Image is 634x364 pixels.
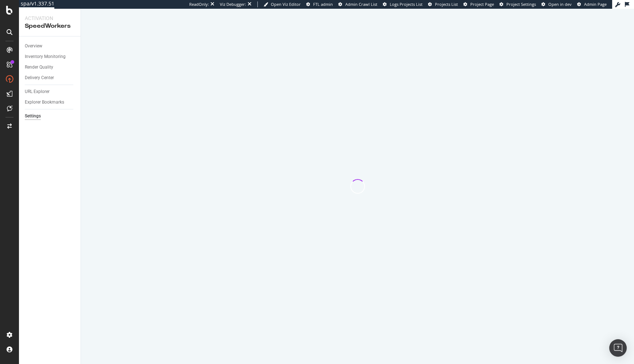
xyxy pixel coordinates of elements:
a: Inventory Monitoring [25,53,75,61]
a: Project Page [463,1,494,7]
span: Logs Projects List [390,1,423,7]
div: SpeedWorkers [25,22,75,30]
a: Settings [25,112,75,120]
a: Open in dev [541,1,572,7]
a: Overview [25,42,75,50]
div: Explorer Bookmarks [25,98,64,106]
div: Overview [25,42,42,50]
a: Logs Projects List [383,1,423,7]
span: Open in dev [548,1,572,7]
div: Activation [25,15,75,22]
a: Delivery Center [25,74,75,82]
span: Project Page [470,1,494,7]
div: Open Intercom Messenger [609,339,627,357]
span: Admin Page [584,1,607,7]
a: Projects List [428,1,458,7]
div: Inventory Monitoring [25,53,66,61]
a: FTL admin [306,1,333,7]
div: Viz Debugger: [220,1,246,7]
div: Render Quality [25,63,53,71]
span: Open Viz Editor [271,1,301,7]
div: URL Explorer [25,88,50,96]
span: FTL admin [313,1,333,7]
a: Project Settings [499,1,536,7]
span: Projects List [435,1,458,7]
a: Open Viz Editor [264,1,301,7]
div: ReadOnly: [189,1,209,7]
div: Delivery Center [25,74,54,82]
a: Admin Crawl List [338,1,377,7]
a: URL Explorer [25,88,75,96]
span: Project Settings [506,1,536,7]
div: Settings [25,112,41,120]
a: Explorer Bookmarks [25,98,75,106]
span: Admin Crawl List [345,1,377,7]
a: Admin Page [577,1,607,7]
a: Render Quality [25,63,75,71]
